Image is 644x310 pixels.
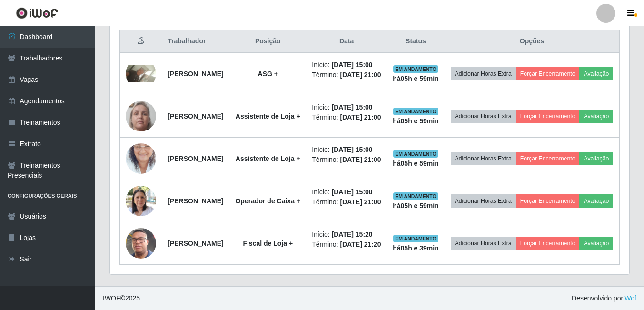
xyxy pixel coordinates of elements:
[387,30,445,53] th: Status
[258,70,278,78] strong: ASG +
[126,82,156,150] img: 1711628475483.jpeg
[103,294,120,302] span: IWOF
[516,152,580,165] button: Forçar Encerramento
[451,237,516,250] button: Adicionar Horas Extra
[445,30,620,53] th: Opções
[451,152,516,165] button: Adicionar Horas Extra
[579,194,613,208] button: Avaliação
[393,150,438,158] span: EM ANDAMENTO
[579,110,613,123] button: Avaliação
[393,65,438,73] span: EM ANDAMENTO
[332,103,373,111] time: [DATE] 15:00
[103,293,142,303] span: © 2025 .
[393,75,439,82] strong: há 05 h e 59 min
[623,294,636,302] a: iWof
[393,192,438,200] span: EM ANDAMENTO
[340,240,381,248] time: [DATE] 21:20
[340,71,381,79] time: [DATE] 21:00
[332,188,373,196] time: [DATE] 15:00
[126,180,156,221] img: 1726671654574.jpeg
[516,194,580,208] button: Forçar Encerramento
[572,293,636,303] span: Desenvolvido por
[16,7,58,19] img: CoreUI Logo
[393,244,439,252] strong: há 05 h e 39 min
[579,67,613,80] button: Avaliação
[312,102,381,112] li: Início:
[451,194,516,208] button: Adicionar Horas Extra
[340,198,381,206] time: [DATE] 21:00
[236,155,300,162] strong: Assistente de Loja +
[243,240,293,247] strong: Fiscal de Loja +
[126,131,156,186] img: 1677848309634.jpeg
[312,230,381,240] li: Início:
[235,197,300,205] strong: Operador de Caixa +
[126,65,156,82] img: 1757146664616.jpeg
[312,197,381,207] li: Término:
[332,61,373,69] time: [DATE] 15:00
[451,110,516,123] button: Adicionar Horas Extra
[451,67,516,80] button: Adicionar Horas Extra
[126,216,156,270] img: 1740128327849.jpeg
[332,230,373,238] time: [DATE] 15:20
[312,240,381,250] li: Término:
[579,152,613,165] button: Avaliação
[312,112,381,122] li: Término:
[312,145,381,155] li: Início:
[393,235,438,242] span: EM ANDAMENTO
[516,110,580,123] button: Forçar Encerramento
[312,155,381,165] li: Término:
[312,60,381,70] li: Início:
[162,30,229,53] th: Trabalhador
[332,146,373,153] time: [DATE] 15:00
[393,202,439,210] strong: há 05 h e 59 min
[312,70,381,80] li: Término:
[168,197,223,205] strong: [PERSON_NAME]
[393,160,439,167] strong: há 05 h e 59 min
[236,112,300,120] strong: Assistente de Loja +
[168,70,223,78] strong: [PERSON_NAME]
[393,108,438,115] span: EM ANDAMENTO
[516,237,580,250] button: Forçar Encerramento
[168,155,223,162] strong: [PERSON_NAME]
[516,67,580,80] button: Forçar Encerramento
[306,30,387,53] th: Data
[168,240,223,247] strong: [PERSON_NAME]
[312,187,381,197] li: Início:
[579,237,613,250] button: Avaliação
[393,117,439,125] strong: há 05 h e 59 min
[340,113,381,121] time: [DATE] 21:00
[340,156,381,163] time: [DATE] 21:00
[168,112,223,120] strong: [PERSON_NAME]
[229,30,306,53] th: Posição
